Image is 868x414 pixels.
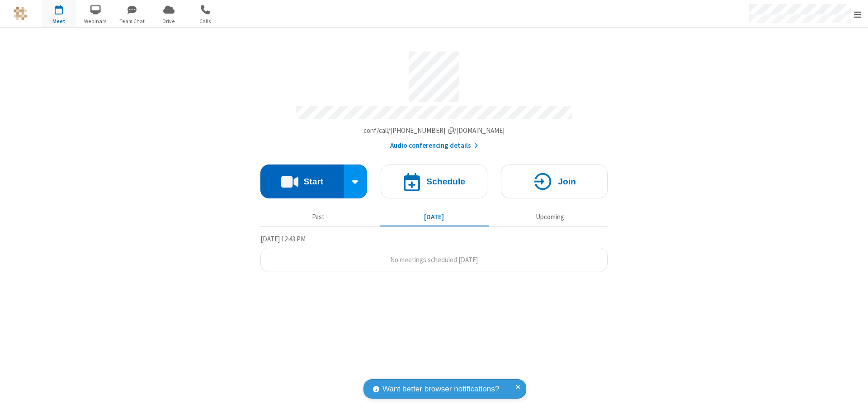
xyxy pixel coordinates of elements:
[260,45,608,151] section: Account details
[115,17,149,25] span: Team Chat
[264,208,373,226] button: Past
[363,126,505,135] span: Copy my meeting room link
[380,208,489,226] button: [DATE]
[189,17,222,25] span: Calls
[152,17,186,25] span: Drive
[260,235,306,243] span: [DATE] 12:43 PM
[382,383,499,395] span: Want better browser notifications?
[495,208,604,226] button: Upcoming
[344,165,368,198] div: Start conference options
[260,234,608,273] section: Today's Meetings
[390,255,478,264] span: No meetings scheduled [DATE]
[426,177,465,186] h4: Schedule
[42,17,76,25] span: Meet
[363,126,505,136] button: Copy my meeting room linkCopy my meeting room link
[79,17,113,25] span: Webinars
[390,141,478,151] button: Audio conferencing details
[558,177,576,186] h4: Join
[260,165,344,198] button: Start
[303,177,323,186] h4: Start
[501,165,608,198] button: Join
[14,7,27,20] img: QA Selenium DO NOT DELETE OR CHANGE
[845,390,861,408] iframe: Chat
[381,165,487,198] button: Schedule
